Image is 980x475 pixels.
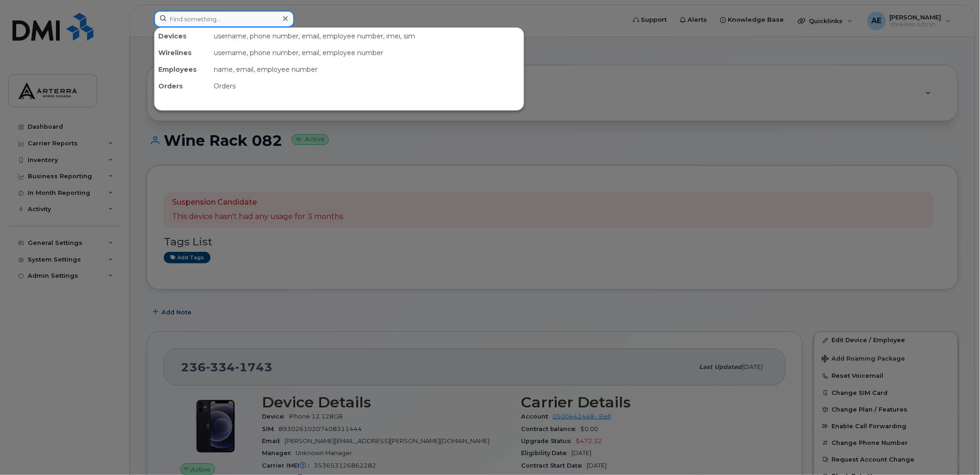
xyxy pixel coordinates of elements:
[155,61,210,78] div: Employees
[210,61,524,78] div: name, email, employee number
[155,78,210,94] div: Orders
[210,28,524,44] div: username, phone number, email, employee number, imei, sim
[210,44,524,61] div: username, phone number, email, employee number
[155,28,210,44] div: Devices
[155,44,210,61] div: Wirelines
[210,78,524,94] div: Orders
